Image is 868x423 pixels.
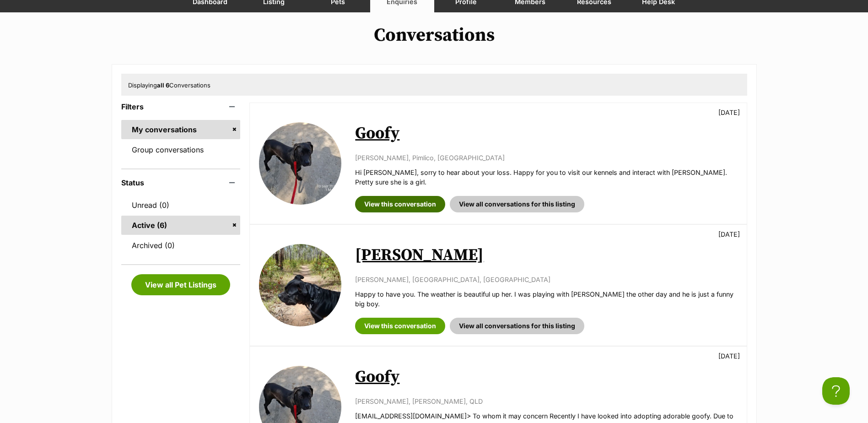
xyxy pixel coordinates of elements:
span: Displaying Conversations [128,81,210,89]
a: Archived (0) [121,236,241,255]
p: [PERSON_NAME], [GEOGRAPHIC_DATA], [GEOGRAPHIC_DATA] [355,275,737,284]
iframe: Help Scout Beacon - Open [822,377,850,405]
p: [PERSON_NAME], [PERSON_NAME], QLD [355,396,737,406]
a: View this conversation [355,318,445,334]
a: View all conversations for this listing [450,318,584,334]
header: Status [121,179,241,187]
p: [PERSON_NAME], Pimlico, [GEOGRAPHIC_DATA] [355,153,737,163]
a: [PERSON_NAME] [355,245,484,266]
strong: all 6 [157,81,169,89]
p: Happy to have you. The weather is beautiful up her. I was playing with [PERSON_NAME] the other da... [355,289,737,309]
a: Goofy [355,367,399,387]
a: Group conversations [121,140,241,159]
a: Goofy [355,123,399,144]
img: Toby Lee [259,244,341,326]
a: View this conversation [355,196,445,212]
p: [DATE] [718,351,740,361]
p: [DATE] [718,108,740,117]
img: Goofy [259,122,341,205]
a: Active (6) [121,216,241,235]
p: [DATE] [718,229,740,239]
a: View all Pet Listings [131,274,230,295]
header: Filters [121,103,241,111]
a: Unread (0) [121,195,241,215]
p: Hi [PERSON_NAME], sorry to hear about your loss. Happy for you to visit our kennels and interact ... [355,168,737,187]
a: My conversations [121,120,241,139]
a: View all conversations for this listing [450,196,584,212]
